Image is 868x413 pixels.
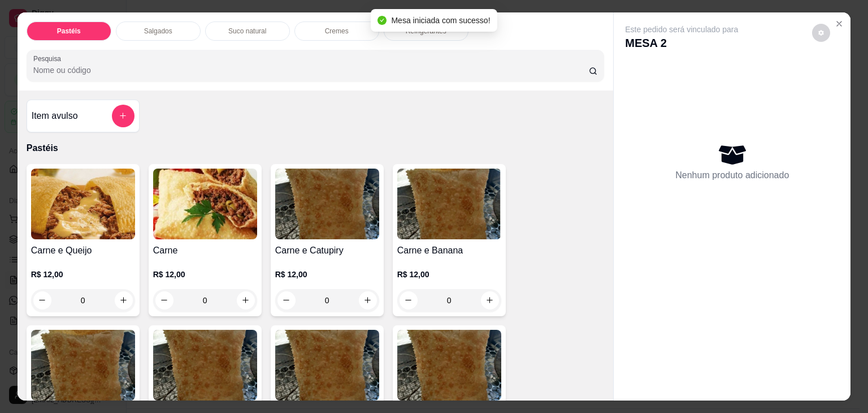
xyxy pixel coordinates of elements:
[31,330,135,401] img: product-image
[397,244,501,257] h4: Carne e Banana
[675,169,789,182] p: Nenhum produto adicionado
[228,27,266,36] p: Suco natural
[397,330,501,401] img: product-image
[153,169,257,239] img: product-image
[31,244,135,257] h4: Carne e Queijo
[812,24,830,42] button: decrease-product-quantity
[31,269,135,280] p: R$ 12,00
[153,244,257,257] h4: Carne
[830,15,848,33] button: Close
[153,330,257,401] img: product-image
[625,35,738,51] p: MESA 2
[27,141,605,155] p: Pastéis
[377,16,387,25] span: check-circle
[397,269,501,280] p: R$ 12,00
[275,244,379,257] h4: Carne e Catupiry
[275,269,379,280] p: R$ 12,00
[144,27,172,36] p: Salgados
[112,105,134,127] button: add-separate-item
[391,16,490,25] span: Mesa iniciada com sucesso!
[397,169,501,239] img: product-image
[33,54,65,63] label: Pesquisa
[33,64,589,76] input: Pesquisa
[57,27,81,36] p: Pastéis
[153,269,257,280] p: R$ 12,00
[325,27,349,36] p: Cremes
[275,169,379,239] img: product-image
[275,330,379,401] img: product-image
[32,109,78,123] h4: Item avulso
[31,169,135,239] img: product-image
[625,24,738,35] p: Este pedido será vinculado para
